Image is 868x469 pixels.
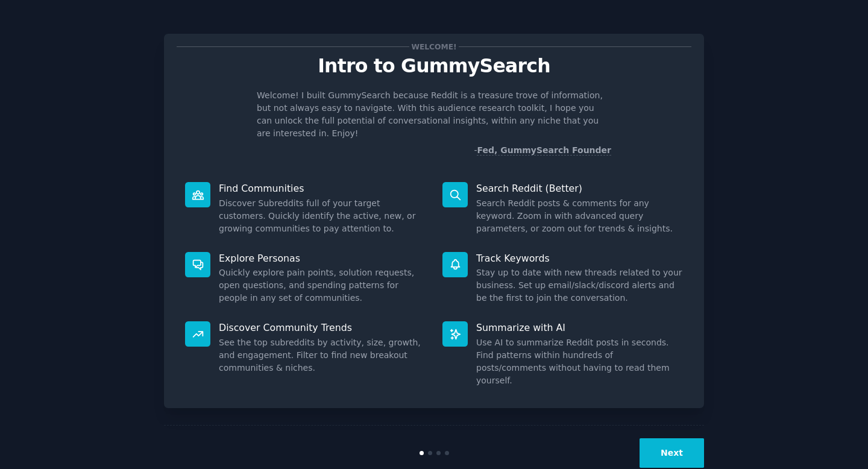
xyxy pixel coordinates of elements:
[219,321,426,334] p: Discover Community Trends
[476,197,683,235] dd: Search Reddit posts & comments for any keyword. Zoom in with advanced query parameters, or zoom o...
[219,266,426,304] dd: Quickly explore pain points, solution requests, open questions, and spending patterns for people ...
[477,145,611,156] a: Fed, GummySearch Founder
[640,438,704,468] button: Next
[219,336,426,374] dd: See the top subreddits by activity, size, growth, and engagement. Filter to find new breakout com...
[409,40,459,53] span: Welcome!
[476,182,683,195] p: Search Reddit (Better)
[474,144,611,157] div: -
[177,55,691,77] p: Intro to GummySearch
[476,252,683,265] p: Track Keywords
[219,252,426,265] p: Explore Personas
[219,197,426,235] dd: Discover Subreddits full of your target customers. Quickly identify the active, new, or growing c...
[476,321,683,334] p: Summarize with AI
[476,336,683,387] dd: Use AI to summarize Reddit posts in seconds. Find patterns within hundreds of posts/comments with...
[476,266,683,304] dd: Stay up to date with new threads related to your business. Set up email/slack/discord alerts and ...
[257,89,611,140] p: Welcome! I built GummySearch because Reddit is a treasure trove of information, but not always ea...
[219,182,426,195] p: Find Communities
